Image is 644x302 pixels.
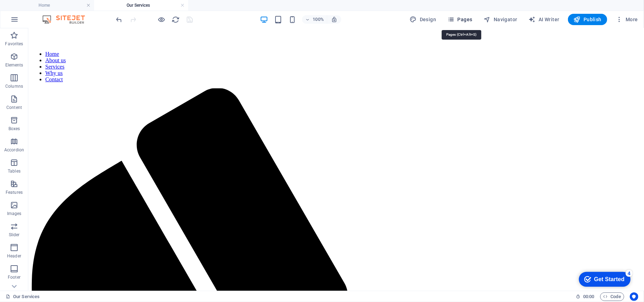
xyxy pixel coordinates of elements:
div: Design (Ctrl+Alt+Y) [407,14,439,25]
i: On resize automatically adjust zoom level to fit chosen device. [331,16,337,23]
button: Navigator [481,14,520,25]
button: AI Writer [526,14,562,25]
button: More [613,14,641,25]
p: Content [6,105,22,110]
p: Header [7,253,21,259]
span: Design [410,16,436,23]
p: Boxes [8,126,20,132]
div: Get Started [19,8,50,14]
p: Elements [5,62,23,68]
div: 4 [51,1,58,8]
button: 100% [302,15,327,24]
span: 00 00 [583,292,594,301]
p: Columns [5,83,23,89]
h6: Session time [576,292,594,301]
button: Usercentrics [630,292,638,301]
span: : [588,294,589,299]
button: Pages [445,14,475,25]
p: Features [6,190,23,195]
span: Publish [574,16,602,23]
p: Favorites [5,41,23,47]
a: Click to cancel selection. Double-click to open Pages [6,292,40,301]
h4: Our Services [94,1,188,9]
h6: 100% [313,15,324,24]
button: Code [600,292,624,301]
button: reload [172,15,180,24]
button: Design [407,14,439,25]
span: Code [603,292,621,301]
button: Publish [568,14,607,25]
button: Click here to leave preview mode and continue editing [157,15,166,24]
p: Images [7,211,22,216]
span: Pages [447,16,472,23]
span: Navigator [484,16,517,23]
p: Footer [8,274,21,280]
i: Reload page [172,16,180,24]
p: Accordion [4,147,24,153]
div: Get Started 4 items remaining, 20% complete [4,4,56,18]
span: More [616,16,638,23]
i: Undo: Change text (Ctrl+Z) [115,16,123,24]
span: AI Writer [529,16,559,23]
button: undo [115,15,123,24]
p: Tables [8,168,21,174]
p: Slider [9,232,20,238]
img: Editor Logo [41,15,94,24]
